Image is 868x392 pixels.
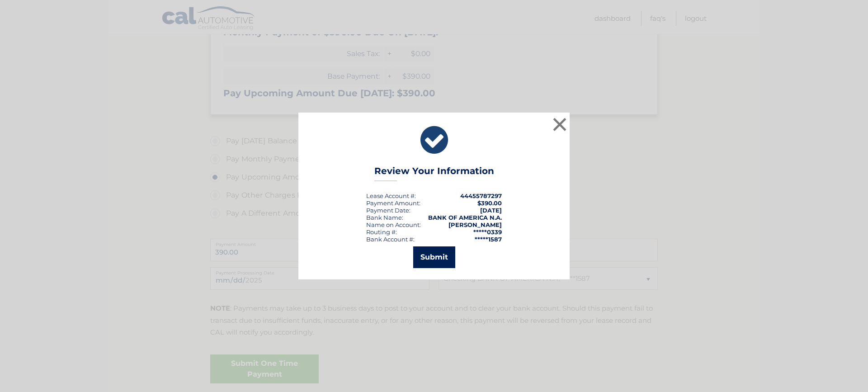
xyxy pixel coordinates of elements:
[477,199,502,207] span: $390.00
[366,236,415,243] div: Bank Account #:
[374,165,494,181] h3: Review Your Information
[366,228,397,236] div: Routing #:
[551,115,569,133] button: ×
[413,246,455,268] button: Submit
[366,214,403,221] div: Bank Name:
[428,214,502,221] strong: BANK OF AMERICA N.A.
[366,207,409,214] span: Payment Date
[366,221,421,228] div: Name on Account:
[366,207,410,214] div: :
[448,221,502,228] strong: [PERSON_NAME]
[460,192,502,199] strong: 44455787297
[366,199,420,207] div: Payment Amount:
[480,207,502,214] span: [DATE]
[366,192,416,199] div: Lease Account #:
